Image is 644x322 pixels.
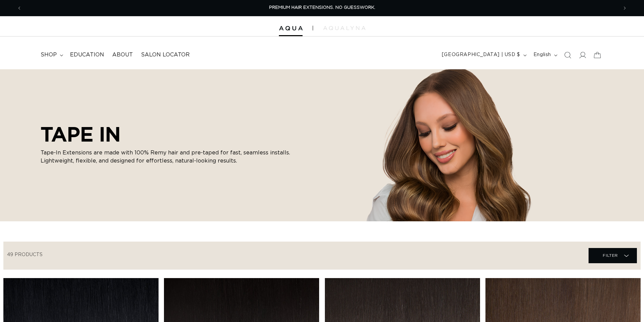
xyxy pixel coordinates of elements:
[269,5,375,10] span: PREMIUM HAIR EXTENSIONS. NO GUESSWORK.
[442,51,520,58] span: [GEOGRAPHIC_DATA] | USD $
[37,47,66,63] summary: shop
[438,49,529,61] button: [GEOGRAPHIC_DATA] | USD $
[70,51,104,58] span: Education
[529,49,560,61] button: English
[41,122,297,146] h2: TAPE IN
[603,249,618,262] span: Filter
[112,51,133,58] span: About
[589,248,637,263] summary: Filter
[7,252,43,257] span: 49 products
[41,51,57,58] span: shop
[41,149,297,165] p: Tape-In Extensions are made with 100% Remy hair and pre-taped for fast, seamless installs. Lightw...
[141,51,190,58] span: Salon Locator
[12,2,27,15] button: Previous announcement
[617,2,632,15] button: Next announcement
[137,47,194,63] a: Salon Locator
[108,47,137,63] a: About
[323,26,365,30] img: aqualyna.com
[66,47,108,63] a: Education
[533,51,551,58] span: English
[279,26,303,31] img: Aqua Hair Extensions
[560,48,575,63] summary: Search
